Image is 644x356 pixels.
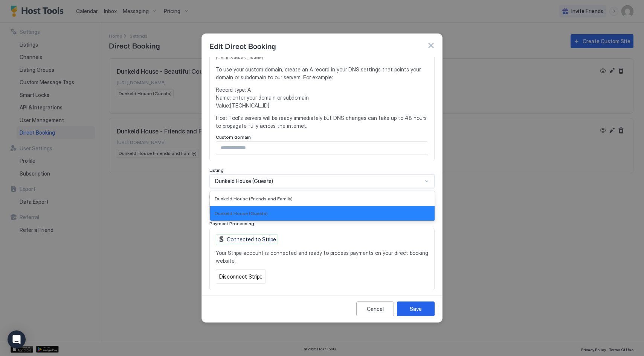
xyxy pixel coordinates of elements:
span: Custom domain [216,134,251,140]
input: Input Field [216,142,428,155]
button: Disconnect Stripe [216,269,266,284]
span: Edit Direct Booking [209,40,276,51]
span: Listing group [209,194,238,200]
button: Cancel [356,301,394,316]
span: Your Stripe account is connected and ready to process payments on your direct booking website. [216,249,428,265]
div: Save [410,305,422,313]
span: Dunkeld House (Guests) [215,178,273,185]
div: Connected to Stripe [216,234,278,244]
span: Listing [209,167,224,173]
span: Host Tool's servers will be ready immediately but DNS changes can take up to 48 hours to propagat... [216,114,428,130]
div: Cancel [367,305,384,313]
div: Open Intercom Messenger [8,330,26,348]
span: Dunkeld House (Friends and Family) [215,196,293,201]
span: Payment Processing [209,221,254,226]
span: Dunkeld House (Guests) [215,211,268,216]
span: [URL][DOMAIN_NAME] [216,54,428,61]
span: Record type: A Name: enter your domain or subdomain Value: [TECHNICAL_ID] [216,86,428,109]
button: Save [397,301,435,316]
span: To use your custom domain, create an A record in your DNS settings that points your domain or sub... [216,65,428,81]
